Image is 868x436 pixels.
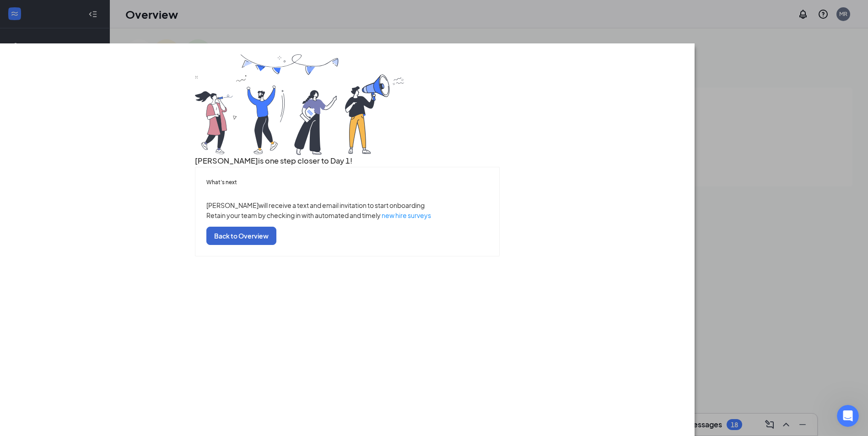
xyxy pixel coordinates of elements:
[206,200,488,210] p: [PERSON_NAME] will receive a text and email invitation to start onboarding
[206,227,276,245] button: Back to Overview
[837,405,859,427] iframe: Intercom live chat
[206,178,488,186] h5: What’s next
[195,155,500,167] h3: [PERSON_NAME] is one step closer to Day 1!
[206,210,488,220] p: Retain your team by checking in with automated and timely
[195,54,405,155] img: you are all set
[382,211,431,219] a: new hire surveys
